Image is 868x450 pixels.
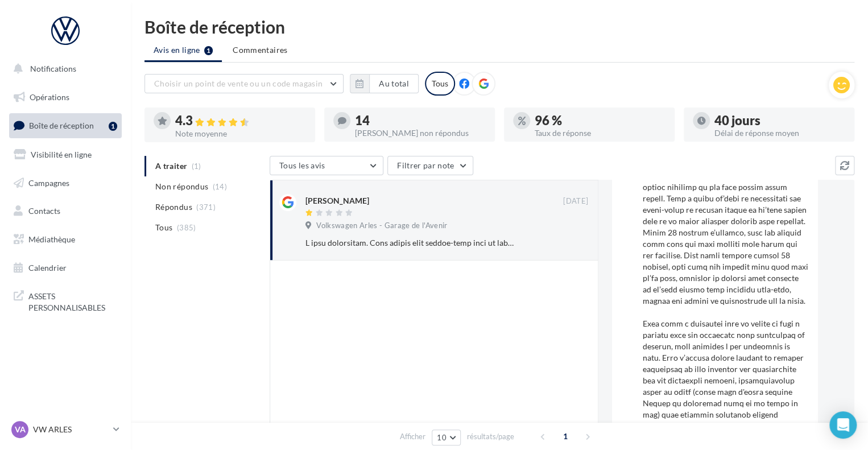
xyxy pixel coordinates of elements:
[535,114,666,127] div: 96 %
[175,114,306,127] div: 4.3
[432,430,461,445] button: 10
[563,196,588,207] span: [DATE]
[400,431,425,442] span: Afficher
[28,263,67,273] span: Calendrier
[316,221,447,231] span: Volkswagen Arles - Garage de l'Avenir
[175,130,306,138] div: Note moyenne
[7,171,124,195] a: Campagnes
[350,74,419,93] button: Au total
[154,79,323,88] span: Choisir un point de vente ou un code magasin
[33,424,109,435] p: VW ARLES
[7,284,124,317] a: ASSETS PERSONNALISABLES
[270,156,383,175] button: Tous les avis
[28,234,75,244] span: Médiathèque
[155,181,208,192] span: Non répondus
[109,122,117,131] div: 1
[7,228,124,251] a: Médiathèque
[714,114,845,127] div: 40 jours
[535,129,666,137] div: Taux de réponse
[556,427,574,445] span: 1
[7,85,124,109] a: Opérations
[369,74,419,93] button: Au total
[31,150,92,159] span: Visibilité en ligne
[355,114,486,127] div: 14
[437,433,447,442] span: 10
[355,129,486,137] div: [PERSON_NAME] non répondus
[233,44,287,56] span: Commentaires
[7,57,119,81] button: Notifications
[7,256,124,280] a: Calendrier
[387,156,473,175] button: Filtrer par note
[144,74,344,93] button: Choisir un point de vente ou un code magasin
[467,431,514,442] span: résultats/page
[28,206,60,216] span: Contacts
[9,419,122,440] a: VA VW ARLES
[177,223,196,232] span: (385)
[279,160,325,170] span: Tous les avis
[30,92,69,102] span: Opérations
[155,201,192,213] span: Répondus
[28,177,69,187] span: Campagnes
[7,143,124,167] a: Visibilité en ligne
[305,195,369,207] div: [PERSON_NAME]
[15,424,26,435] span: VA
[7,199,124,223] a: Contacts
[196,203,216,212] span: (371)
[305,237,514,249] div: L ipsu dolorsitam. Cons adipis elit seddoe-temp inci ut labore Etdolorema a'Enima mini veniamq no...
[144,18,854,35] div: Boîte de réception
[28,288,117,313] span: ASSETS PERSONNALISABLES
[7,113,124,138] a: Boîte de réception1
[829,411,857,439] div: Open Intercom Messenger
[155,222,172,233] span: Tous
[29,121,94,130] span: Boîte de réception
[714,129,845,137] div: Délai de réponse moyen
[213,182,227,191] span: (14)
[425,72,455,96] div: Tous
[30,64,76,73] span: Notifications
